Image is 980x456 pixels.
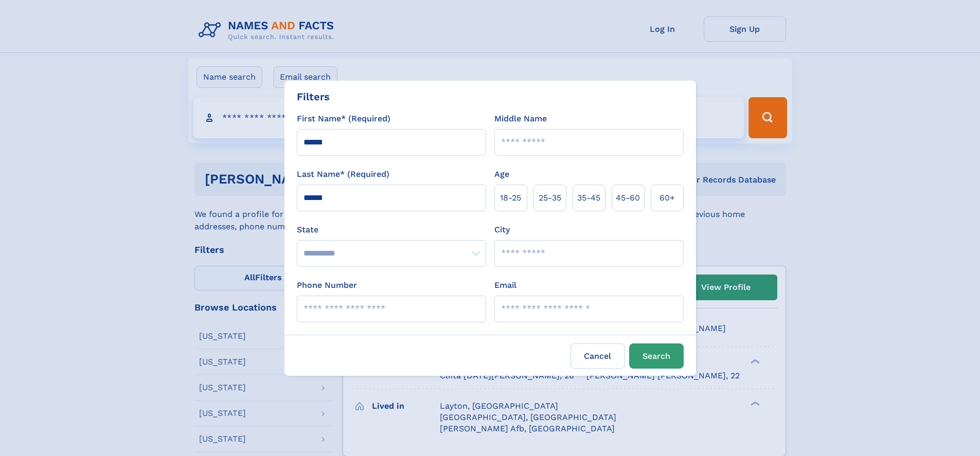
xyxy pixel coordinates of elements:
span: 45‑60 [616,192,640,204]
label: State [297,224,486,236]
span: 35‑45 [577,192,600,204]
span: 18‑25 [500,192,521,204]
label: Age [494,168,509,180]
label: Middle Name [494,113,547,125]
span: 25‑35 [539,192,561,204]
label: First Name* (Required) [297,113,390,125]
button: Search [629,343,684,369]
span: 60+ [660,192,675,204]
div: Filters [297,89,330,104]
label: Last Name* (Required) [297,168,389,180]
label: City [494,224,510,236]
label: Email [494,279,516,291]
label: Phone Number [297,279,357,291]
label: Cancel [571,343,625,369]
